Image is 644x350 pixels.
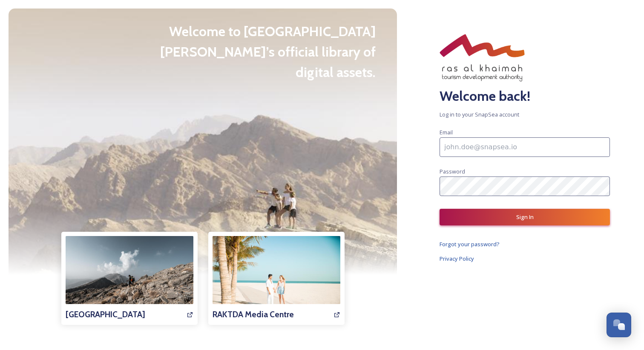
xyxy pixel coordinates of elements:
[66,236,193,321] a: [GEOGRAPHIC_DATA]
[440,34,525,82] img: RAKTDA_ENG_NEW%20STACKED%20LOGO_RGB.png
[213,308,294,321] h3: RAKTDA Media Centre
[440,86,610,106] h2: Welcome back!
[607,313,631,337] button: Open Chat
[440,239,610,249] a: Forgot your password?
[440,240,500,248] span: Forgot your password?
[213,236,340,321] a: RAKTDA Media Centre
[440,137,610,157] input: john.doe@snapsea.io
[440,253,610,264] a: Privacy Policy
[66,308,145,321] h3: [GEOGRAPHIC_DATA]
[440,168,465,175] span: Password
[440,128,453,136] span: Email
[440,209,610,225] button: Sign In
[440,111,610,119] span: Log in to your SnapSea account
[440,255,474,262] span: Privacy Policy
[213,236,340,321] img: 7e8a814c-968e-46a8-ba33-ea04b7243a5d.jpg
[66,236,193,321] img: af43f390-05ef-4fa9-bb37-4833bd5513fb.jpg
